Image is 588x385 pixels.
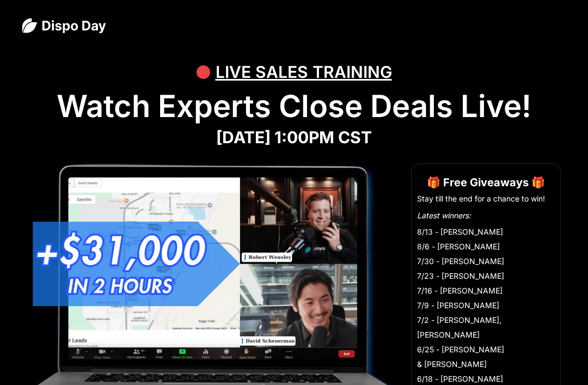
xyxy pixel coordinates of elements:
h1: Watch Experts Close Deals Live! [22,88,566,125]
em: Latest winners: [417,211,471,220]
li: Stay till the end for a chance to win! [417,193,555,204]
strong: [DATE] 1:00PM CST [216,127,372,147]
div: LIVE SALES TRAINING [216,56,392,88]
strong: 🎁 Free Giveaways 🎁 [427,176,545,189]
